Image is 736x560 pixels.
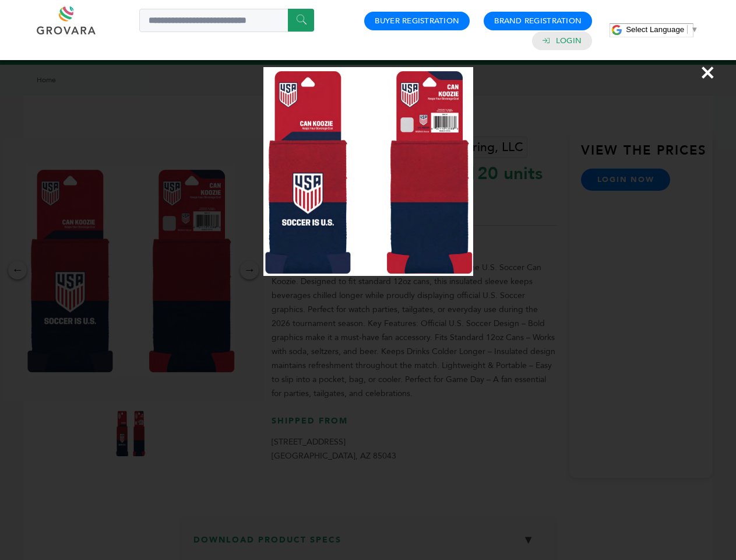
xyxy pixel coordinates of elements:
a: Buyer Registration [375,16,459,26]
input: Search a product or brand... [139,9,314,32]
span: ▼ [691,25,698,34]
a: Login [556,36,582,46]
a: Select Language​ [626,25,698,34]
img: Image Preview [263,67,473,276]
span: ​ [687,25,688,34]
span: Select Language [626,25,684,34]
span: × [700,56,716,89]
a: Brand Registration [494,16,582,26]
